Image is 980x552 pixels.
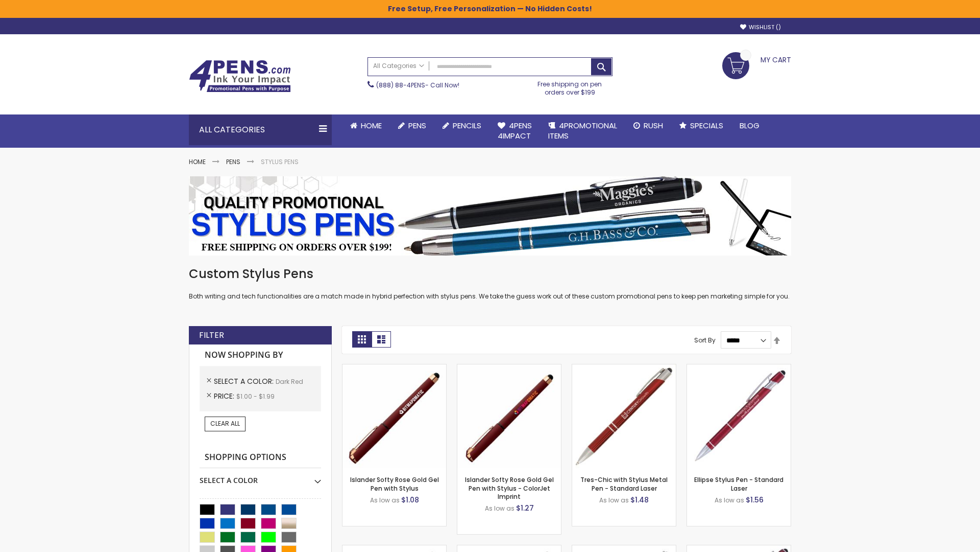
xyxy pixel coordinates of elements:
[401,495,419,505] span: $1.08
[485,504,514,513] span: As low as
[200,344,321,366] strong: Now Shopping by
[376,81,425,89] a: (888) 88-4PENS
[457,364,561,468] img: Islander Softy Rose Gold Gel Pen with Stylus - ColorJet Imprint-Dark Red
[226,157,240,166] a: Pens
[342,114,390,137] a: Home
[408,120,426,131] span: Pens
[572,364,676,468] img: Tres-Chic with Stylus Metal Pen - Standard Laser-Dark Red
[214,376,276,386] span: Select A Color
[189,266,791,282] h1: Custom Stylus Pens
[465,475,554,500] a: Islander Softy Rose Gold Gel Pen with Stylus - ColorJet Imprint
[390,114,434,137] a: Pens
[261,157,299,166] strong: Stylus Pens
[630,495,649,505] span: $1.48
[694,475,783,492] a: Ellipse Stylus Pen - Standard Laser
[671,114,731,137] a: Specials
[200,447,321,469] strong: Shopping Options
[361,120,382,131] span: Home
[740,24,781,31] a: Wishlist
[580,475,668,492] a: Tres-Chic with Stylus Metal Pen - Standard Laser
[644,120,663,131] span: Rush
[189,157,206,166] a: Home
[731,114,768,137] a: Blog
[599,496,629,504] span: As low as
[350,475,439,492] a: Islander Softy Rose Gold Gel Pen with Stylus
[200,468,321,486] div: Select A Color
[342,364,446,373] a: Islander Softy Rose Gold Gel Pen with Stylus-Dark Red
[625,114,671,137] a: Rush
[376,81,459,89] span: - Call Now!
[572,364,676,373] a: Tres-Chic with Stylus Metal Pen - Standard Laser-Dark Red
[548,120,617,141] span: 4PROMOTIONAL ITEMS
[370,496,400,504] span: As low as
[740,120,759,131] span: Blog
[368,58,429,75] a: All Categories
[457,364,561,373] a: Islander Softy Rose Gold Gel Pen with Stylus - ColorJet Imprint-Dark Red
[189,60,291,93] img: 4Pens Custom Pens and Promotional Products
[276,377,303,386] span: Dark Red
[516,503,534,513] span: $1.27
[498,120,532,141] span: 4Pens 4impact
[342,364,446,468] img: Islander Softy Rose Gold Gel Pen with Stylus-Dark Red
[694,336,716,344] label: Sort By
[236,392,275,401] span: $1.00 - $1.99
[746,495,764,505] span: $1.56
[199,330,224,341] strong: Filter
[690,120,723,131] span: Specials
[453,120,481,131] span: Pencils
[715,496,744,504] span: As low as
[352,331,372,348] strong: Grid
[373,62,424,70] span: All Categories
[189,176,791,256] img: Stylus Pens
[210,419,240,428] span: Clear All
[214,391,236,401] span: Price
[527,76,613,97] div: Free shipping on pen orders over $199
[434,114,489,137] a: Pencils
[687,364,791,373] a: Ellipse Stylus Pen - Standard Laser-Dark Red
[205,417,246,431] a: Clear All
[189,114,332,145] div: All Categories
[489,114,540,148] a: 4Pens4impact
[687,364,791,468] img: Ellipse Stylus Pen - Standard Laser-Dark Red
[189,266,791,301] div: Both writing and tech functionalities are a match made in hybrid perfection with stylus pens. We ...
[540,114,625,148] a: 4PROMOTIONALITEMS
